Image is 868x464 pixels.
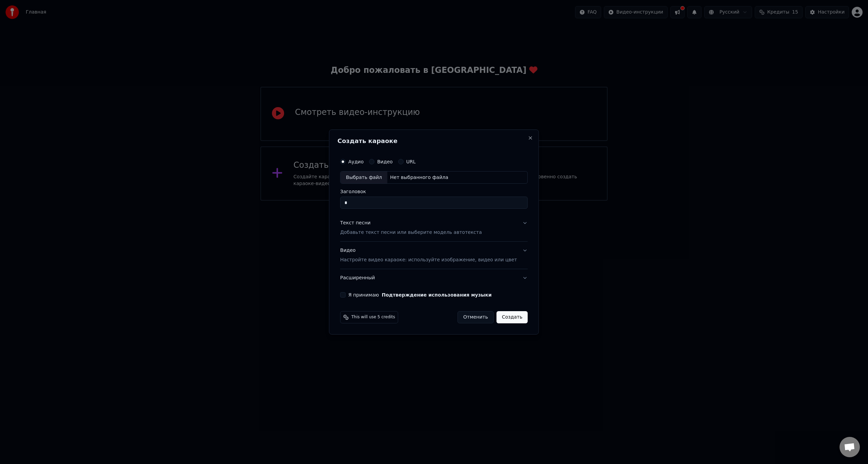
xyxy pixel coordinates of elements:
[457,311,494,323] button: Отменить
[340,247,517,264] div: Видео
[496,311,528,323] button: Создать
[351,315,395,320] span: This will use 5 credits
[406,159,416,164] label: URL
[340,242,528,269] button: ВидеоНастройте видео караоке: используйте изображение, видео или цвет
[340,229,482,236] p: Добавьте текст песни или выберите модель автотекста
[348,292,492,297] label: Я принимаю
[340,257,517,263] p: Настройте видео караоке: используйте изображение, видео или цвет
[337,138,530,144] h2: Создать караоке
[340,269,528,287] button: Расширенный
[377,159,393,164] label: Видео
[387,174,451,181] div: Нет выбранного файла
[340,215,528,242] button: Текст песниДобавьте текст песни или выберите модель автотекста
[340,220,371,227] div: Текст песни
[348,159,363,164] label: Аудио
[340,172,387,184] div: Выбрать файл
[340,189,528,194] label: Заголовок
[382,292,492,297] button: Я принимаю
